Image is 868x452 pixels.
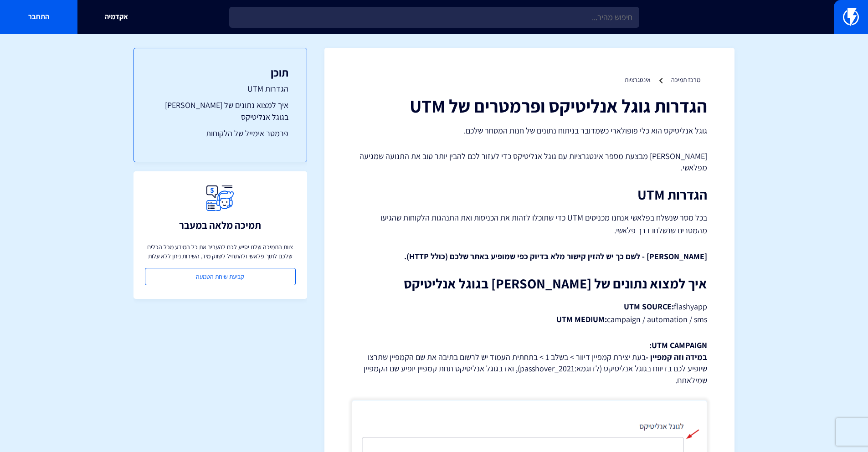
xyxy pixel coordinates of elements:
[556,314,607,324] strong: UTM MEDIUM:
[352,125,707,137] p: גוגל אנליטיקס הוא כלי פופולארי כשמדובר בניתוח נתונים של חנות המסחר שלכם.
[179,220,261,231] h3: תמיכה מלאה במעבר
[152,99,288,123] a: איך למצוא נתונים של [PERSON_NAME] בגוגל אנליטיקס
[649,340,707,350] strong: UTM CAMPAIGN:
[352,276,707,291] h2: איך למצוא נתונים של [PERSON_NAME] בגוגל אנליטיקס
[229,7,639,28] input: חיפוש מהיר...
[624,301,674,312] strong: UTM SOURCE:
[352,211,707,237] p: בכל מסר שנשלח בפלאשי אנחנו מכניסים UTM כדי שתוכלו לזהות את הכניסות ואת התנהגות הלקוחות שהגיעו מהמ...
[404,251,707,262] strong: [PERSON_NAME] - לשם כך יש להזין קישור מלא בדיוק כפי שמופיע באתר שלכם (כולל HTTP).
[152,83,288,95] a: הגדרות UTM
[145,268,296,285] a: קביעת שיחת הטמעה
[352,150,707,174] p: [PERSON_NAME] מבצעת מספר אינטגרציות עם גוגל אנליטיקס כדי לעזור לכם להבין יותר טוב את התנועה שמגיע...
[352,339,707,386] p: בעת יצירת קמפיין דיוור > בשלב 1 > בתחתית העמוד יש לרשום בתיבה את שם הקמפיין שתרצו שיופיע לכם בדיו...
[671,76,700,84] a: מרכז תמיכה
[352,96,707,116] h1: הגדרות גוגל אנליטיקס ופרמטרים של UTM
[152,67,288,78] h3: תוכן
[145,242,296,261] p: צוות התמיכה שלנו יסייע לכם להעביר את כל המידע מכל הכלים שלכם לתוך פלאשי ולהתחיל לשווק מיד, השירות...
[352,187,707,202] h2: הגדרות UTM
[352,300,707,326] p: flashyapp campaign / automation / sms
[646,352,707,362] strong: במידה וזה קמפיין -
[625,76,651,84] a: אינטגרציות
[152,128,288,139] a: פרמטר אימייל של הלקוחות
